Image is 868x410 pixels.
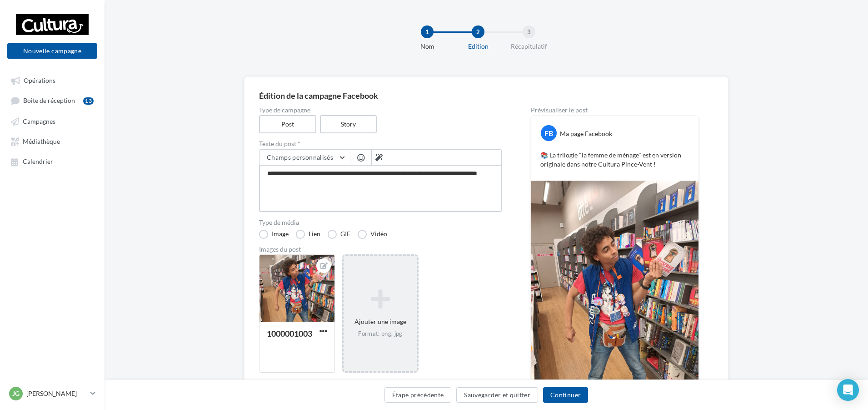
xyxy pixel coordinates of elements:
[421,25,434,38] div: 1
[259,150,350,165] button: Champs personnalisés
[12,389,20,398] span: JG
[358,230,387,239] label: Vidéo
[328,230,350,239] label: GIF
[540,151,689,169] p: 📚 La trilogie "la femme de ménage" est en version originale dans notre Cultura Pince-Vent !
[837,379,859,401] div: Open Intercom Messenger
[5,92,99,109] a: Boîte de réception13
[523,25,535,38] div: 3
[23,97,75,105] span: Boîte de réception
[5,133,99,149] a: Médiathèque
[541,125,557,141] div: FB
[23,137,60,145] span: Médiathèque
[398,42,456,51] div: Nom
[7,385,97,402] a: JG [PERSON_NAME]
[5,113,99,129] a: Campagnes
[449,42,507,51] div: Edition
[259,246,502,253] div: Images du post
[259,219,502,226] label: Type de média
[26,389,87,398] p: [PERSON_NAME]
[259,115,316,133] label: Post
[296,230,320,239] label: Lien
[259,91,713,100] div: Édition de la campagne Facebook
[560,129,612,138] div: Ma page Facebook
[543,387,588,403] button: Continuer
[500,42,558,51] div: Récapitulatif
[24,76,55,84] span: Opérations
[259,230,289,239] label: Image
[472,25,484,38] div: 2
[259,107,502,113] label: Type de campagne
[267,329,312,339] div: 1000001003
[320,115,377,133] label: Story
[456,387,538,403] button: Sauvegarder et quitter
[23,117,55,125] span: Campagnes
[7,43,97,59] button: Nouvelle campagne
[267,153,333,161] span: Champs personnalisés
[5,72,99,88] a: Opérations
[23,158,53,166] span: Calendrier
[5,153,99,169] a: Calendrier
[531,107,699,113] div: Prévisualiser le post
[384,387,452,403] button: Étape précédente
[259,141,502,147] label: Texte du post *
[83,97,94,105] div: 13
